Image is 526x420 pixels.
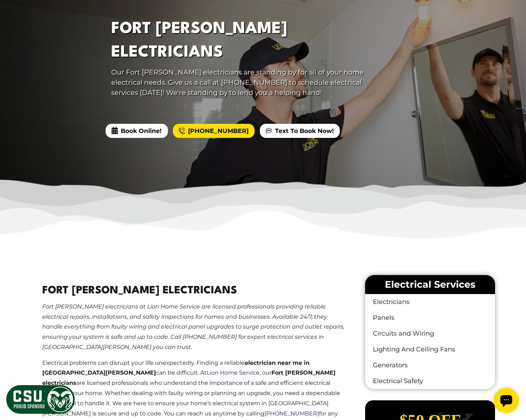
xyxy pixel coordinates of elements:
a: Electrical Safety [365,373,495,389]
h2: Fort [PERSON_NAME] Electricians [42,283,345,299]
strong: electrician near me in [GEOGRAPHIC_DATA][PERSON_NAME] [42,359,309,376]
a: Panels [365,310,495,326]
a: Lion Home Service [207,369,259,376]
a: [PHONE_NUMBER] [173,124,255,138]
a: Electricians [365,294,495,310]
a: [PHONE_NUMBER] [264,410,319,417]
a: Circuits and Wiring [365,326,495,342]
img: CSU Sponsor Badge [5,384,76,415]
a: Lighting And Ceiling Fans [365,342,495,357]
span: Book Online! [106,124,168,138]
em: Fort [PERSON_NAME] electricians at Lion Home Service are licensed professionals providing reliabl... [42,303,344,350]
p: Our Fort [PERSON_NAME] electricians are standing by for all of your home electrical needs. Give u... [111,67,368,97]
div: Open chat widget [3,3,28,28]
li: Electrical Services [365,275,495,294]
h1: Fort [PERSON_NAME] Electricians [111,17,368,64]
a: Generators [365,357,495,373]
a: Text To Book Now! [260,124,340,138]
